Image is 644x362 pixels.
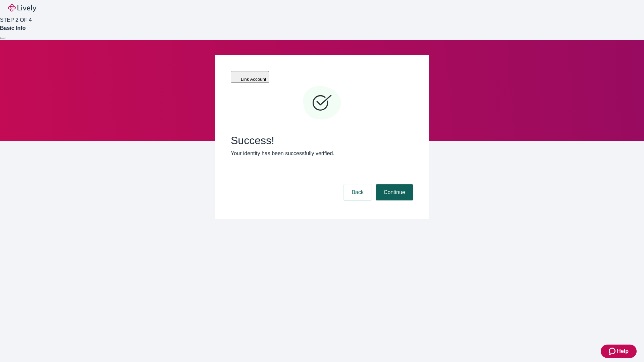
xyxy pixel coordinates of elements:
svg: Zendesk support icon [609,347,617,355]
p: Your identity has been successfully verified. [231,149,413,158]
span: Success! [231,134,413,147]
img: Lively [8,4,36,12]
button: Zendesk support iconHelp [601,345,637,358]
button: Continue [376,184,413,200]
button: Link Account [231,71,269,83]
svg: Checkmark icon [302,83,342,123]
span: Help [617,347,629,355]
button: Back [343,184,372,200]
